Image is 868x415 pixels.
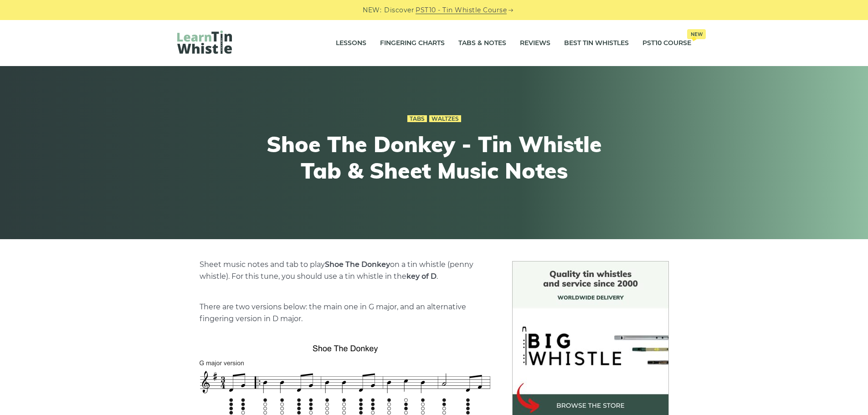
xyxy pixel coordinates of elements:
a: Reviews [520,32,550,55]
strong: key of D [406,272,437,281]
h1: Shoe The Donkey - Tin Whistle Tab & Sheet Music Notes [267,131,602,184]
a: Tabs [407,115,427,123]
p: Sheet music notes and tab to play on a tin whistle (penny whistle). For this tune, you should use... [200,259,490,282]
a: Best Tin Whistles [564,32,629,55]
strong: Shoe The Donkey [325,260,390,269]
a: Fingering Charts [380,32,445,55]
a: Lessons [336,32,366,55]
img: LearnTinWhistle.com [177,31,232,54]
a: Tabs & Notes [458,32,506,55]
a: PST10 CourseNew [642,32,691,55]
span: New [687,29,706,39]
p: There are two versions below: the main one in G major, and an alternative fingering version in D ... [200,301,490,325]
a: Waltzes [429,115,461,123]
